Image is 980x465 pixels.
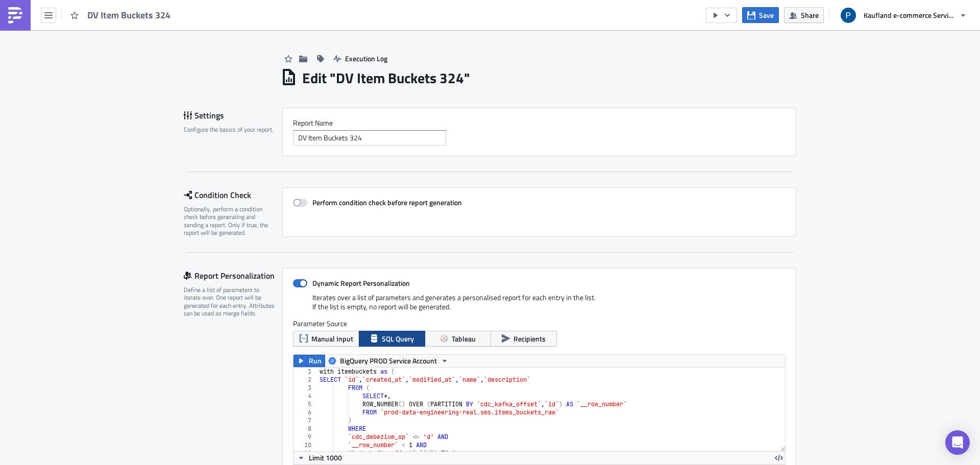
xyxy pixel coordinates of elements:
span: Tableau [452,333,476,344]
div: Iterates over a list of parameters and generates a personalised report for each entry in the list... [293,293,786,319]
span: BigQuery PROD Service Account [340,355,437,367]
strong: Dynamic Report Personalization [312,278,410,288]
p: For details please go to . [4,15,487,23]
img: PushMetrics [7,7,23,23]
span: Share [801,10,819,20]
h1: Edit " DV Item Buckets 324 " [302,69,470,87]
button: SQL Query [359,331,425,347]
label: Report Nam﻿e [293,118,786,128]
body: Rich Text Area. Press ALT-0 for help. [4,4,487,23]
button: BigQuery PROD Service Account [325,355,452,367]
img: Avatar [840,7,857,24]
div: 1 [293,368,318,376]
button: Limit 1000 [293,452,346,464]
div: 2 [293,376,318,384]
div: Settings [184,108,282,123]
button: Tableau [425,331,491,347]
div: Open Intercom Messenger [945,430,970,455]
div: 6 [293,408,318,417]
div: Optionally, perform a condition check before generating and sending a report. Only if true, the r... [184,205,276,237]
span: Kaufland e-commerce Services GmbH & Co. KG [864,10,955,20]
button: Save [742,7,779,23]
span: Manual Input [311,333,353,344]
p: Attached you can find the overview from [DATE] ({{ utils.ds }}). [4,4,487,12]
button: Manual Input [293,331,359,347]
div: 5 [293,400,318,408]
div: 3 [293,384,318,392]
span: Recipients [513,333,546,344]
div: Configure the basics of your report. [184,126,276,133]
span: Execution Log [345,53,387,64]
div: 11 [293,449,318,457]
button: Recipients [491,331,557,347]
span: SQL Query [382,333,414,344]
div: 7 [293,417,318,425]
label: Parameter Source [293,319,786,328]
span: Run [309,355,322,367]
span: Save [759,10,774,20]
div: 10 [293,441,318,449]
span: DV Item Buckets 324 [87,9,171,21]
span: Limit 1000 [309,452,342,463]
div: 4 [293,392,318,400]
div: Condition Check [184,187,282,203]
a: Tableau [79,15,104,23]
div: Define a list of parameters to iterate over. One report will be generated for each entry. Attribu... [184,286,276,317]
button: Share [784,7,824,23]
div: 9 [293,433,318,441]
div: Report Personalization [184,268,282,283]
button: Run [293,355,325,367]
button: Kaufland e-commerce Services GmbH & Co. KG [835,4,972,27]
strong: Perform condition check before report generation [312,197,462,208]
div: 8 [293,425,318,433]
button: Execution Log [328,51,393,66]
